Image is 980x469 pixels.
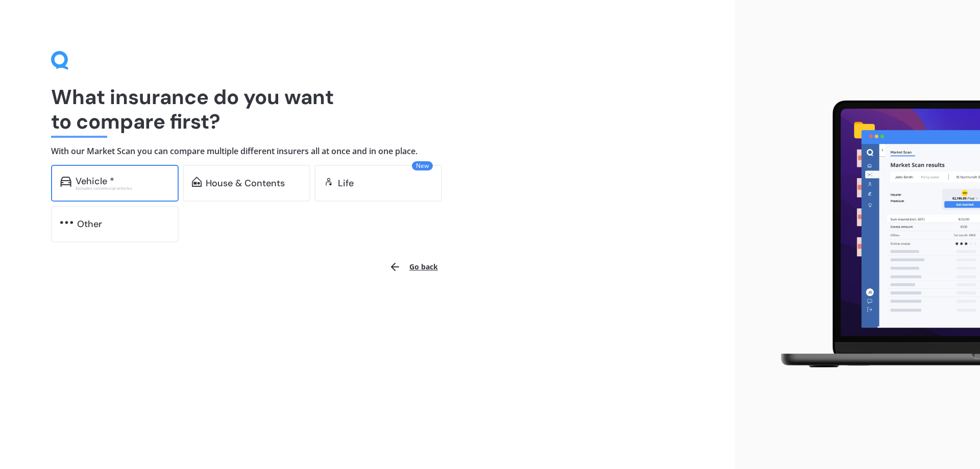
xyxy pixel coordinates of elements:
[766,94,980,375] img: laptop.webp
[206,178,285,188] div: House & Contents
[77,219,102,229] div: Other
[60,177,71,187] img: car.f15378c7a67c060ca3f3.svg
[383,255,444,279] button: Go back
[76,186,169,190] div: Excludes commercial vehicles
[51,146,684,157] h4: With our Market Scan you can compare multiple different insurers all at once and in one place.
[338,178,354,188] div: Life
[60,217,73,228] img: other.81dba5aafe580aa69f38.svg
[76,176,114,186] div: Vehicle *
[51,85,684,134] h1: What insurance do you want to compare first?
[412,161,433,170] span: New
[324,177,334,187] img: life.f720d6a2d7cdcd3ad642.svg
[192,177,202,187] img: home-and-contents.b802091223b8502ef2dd.svg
